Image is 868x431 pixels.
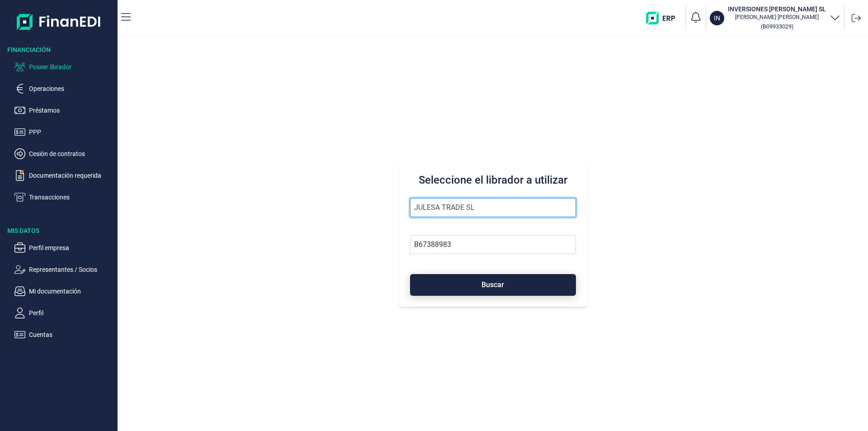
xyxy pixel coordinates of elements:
[29,170,114,181] p: Documentación requerida
[29,62,114,72] p: Poseer librador
[14,83,114,94] button: Operaciones
[410,198,576,217] input: Seleccione la razón social
[29,264,114,275] p: Representantes / Socios
[728,14,826,21] p: [PERSON_NAME] [PERSON_NAME]
[728,5,826,14] h3: INVERSIONES [PERSON_NAME] SL
[410,235,576,254] input: Busque por NIF
[29,329,114,340] p: Cuentas
[714,14,720,23] p: IN
[29,308,114,318] p: Perfil
[646,12,682,24] img: erp
[410,173,576,187] h3: Seleccione el librador a utilizar
[14,105,114,116] button: Préstamos
[410,274,576,296] button: Buscar
[14,62,114,72] button: Poseer librador
[17,7,101,36] img: Logo de aplicación
[14,148,114,159] button: Cesión de contratos
[481,281,504,288] span: Buscar
[14,286,114,297] button: Mi documentación
[14,308,114,318] button: Perfil
[29,127,114,137] p: PPP
[14,192,114,203] button: Transacciones
[14,242,114,253] button: Perfil empresa
[29,192,114,203] p: Transacciones
[29,105,114,116] p: Préstamos
[14,170,114,181] button: Documentación requerida
[29,83,114,94] p: Operaciones
[14,264,114,275] button: Representantes / Socios
[761,23,793,30] small: Copiar cif
[14,329,114,340] button: Cuentas
[29,242,114,253] p: Perfil empresa
[29,148,114,159] p: Cesión de contratos
[710,5,840,32] button: ININVERSIONES [PERSON_NAME] SL[PERSON_NAME] [PERSON_NAME](B09933029)
[29,286,114,297] p: Mi documentación
[14,127,114,137] button: PPP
